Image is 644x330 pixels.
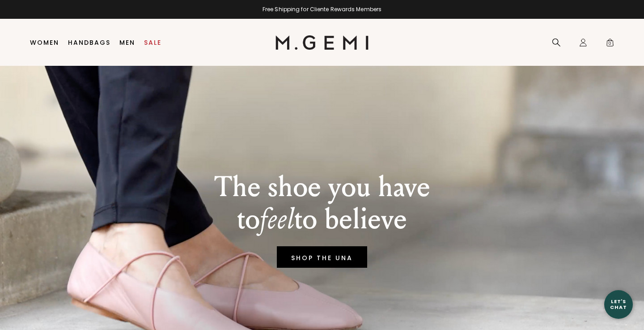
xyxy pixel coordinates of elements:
[214,203,430,236] p: to to believe
[277,246,367,268] a: SHOP THE UNA
[119,39,135,46] a: Men
[214,171,430,203] p: The shoe you have
[144,39,161,46] a: Sale
[30,39,59,46] a: Women
[68,39,110,46] a: Handbags
[604,299,633,310] div: Let's Chat
[275,35,369,50] img: M.Gemi
[606,40,614,49] span: 0
[260,202,294,236] em: feel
